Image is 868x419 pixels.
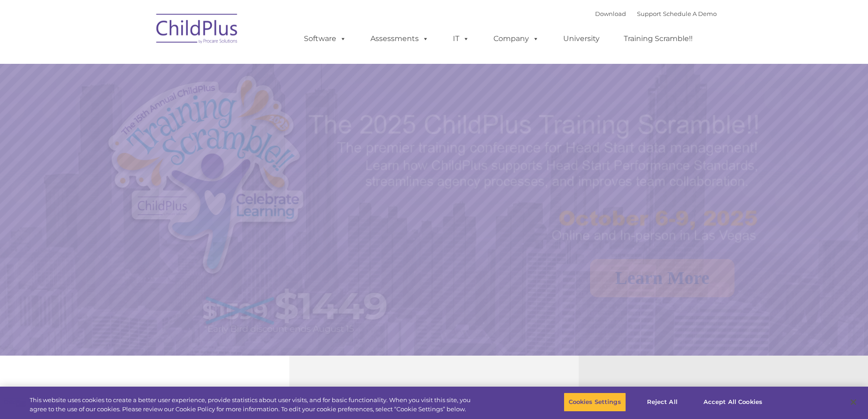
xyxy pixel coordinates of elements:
a: Schedule A Demo [663,10,717,17]
a: Company [484,30,548,48]
a: Support [637,10,661,17]
a: Training Scramble!! [615,30,702,48]
a: Learn More [590,259,734,297]
button: Reject All [634,393,691,412]
button: Accept All Cookies [699,393,767,412]
font: | [595,10,717,17]
button: Cookies Settings [564,393,626,412]
a: Assessments [361,30,438,48]
button: Close [843,392,863,412]
div: This website uses cookies to create a better user experience, provide statistics about user visit... [30,396,478,414]
a: Download [595,10,626,17]
img: ChildPlus by Procare Solutions [152,7,243,53]
a: University [554,30,609,48]
a: Software [295,30,355,48]
a: IT [444,30,478,48]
